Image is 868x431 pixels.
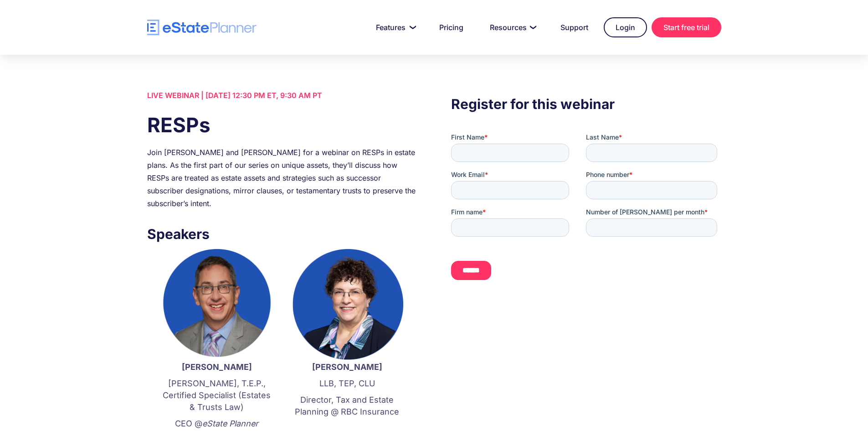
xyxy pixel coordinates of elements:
h3: Speakers [147,223,417,244]
strong: [PERSON_NAME] [182,362,252,372]
div: LIVE WEBINAR | [DATE] 12:30 PM ET, 9:30 AM PT [147,89,417,102]
p: LLB, TEP, CLU [291,378,403,389]
div: Join [PERSON_NAME] and [PERSON_NAME] for a webinar on RESPs in estate plans. As the first part of... [147,146,417,210]
a: Login [604,17,647,37]
a: home [147,20,257,36]
p: Director, Tax and Estate Planning @ RBC Insurance [291,394,403,418]
p: CEO @ [161,418,273,430]
a: Resources [479,18,545,36]
iframe: Form 0 [451,133,721,296]
em: eState Planner [202,419,258,428]
a: Support [550,18,599,36]
p: [PERSON_NAME], T.E.P., Certified Specialist (Estates & Trusts Law) [161,378,273,413]
h1: RESPs [147,111,417,139]
a: Pricing [428,18,474,36]
h3: Register for this webinar [451,93,721,114]
a: Features [365,18,424,36]
strong: [PERSON_NAME] [312,362,382,372]
a: Start free trial [652,17,721,37]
